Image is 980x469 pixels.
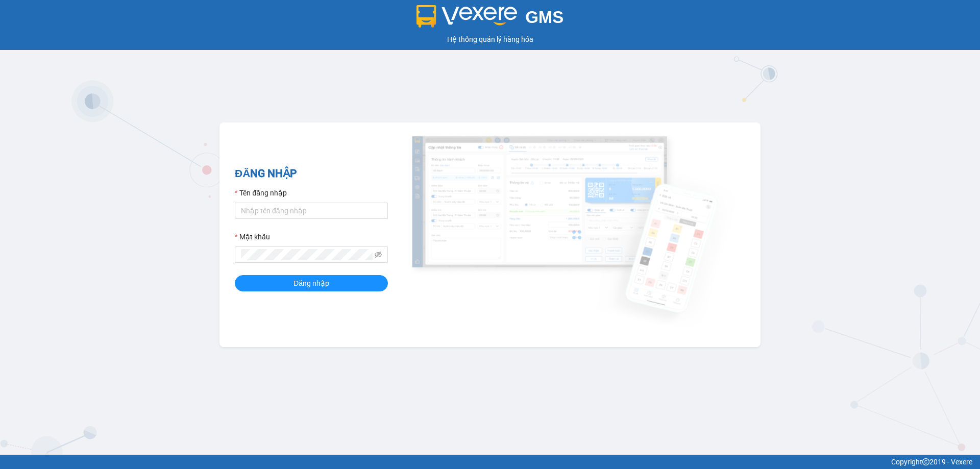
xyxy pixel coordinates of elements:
span: GMS [525,8,563,27]
div: Hệ thống quản lý hàng hóa [3,34,977,45]
input: Tên đăng nhập [235,203,388,219]
input: Mật khẩu [241,249,373,260]
button: Đăng nhập [235,275,388,291]
span: Đăng nhập [293,278,329,289]
div: Copyright 2019 - Vexere [8,456,972,467]
img: logo 2 [416,5,518,28]
span: copyright [922,458,929,465]
label: Mật khẩu [235,231,270,242]
h2: ĐĂNG NHẬP [235,165,388,182]
a: GMS [416,15,564,23]
label: Tên đăng nhập [235,187,287,199]
span: eye-invisible [375,251,382,258]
